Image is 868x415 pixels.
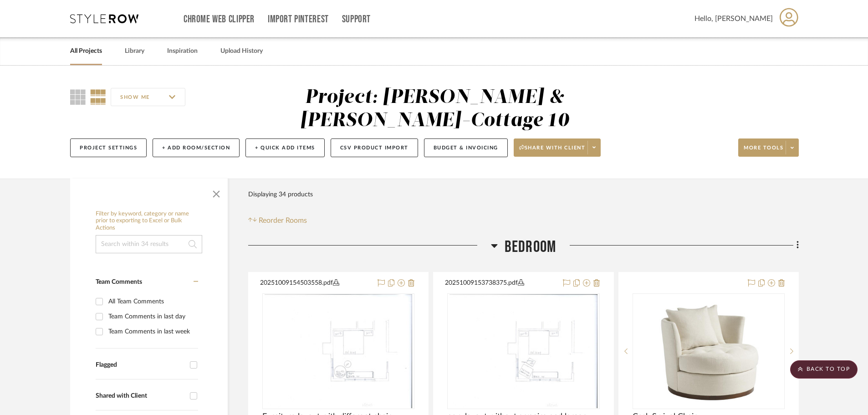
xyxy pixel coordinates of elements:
[648,294,769,408] img: Cask Swivel Chair
[108,309,196,324] div: Team Comments in last day
[342,15,371,23] a: Support
[300,88,569,130] div: Project: [PERSON_NAME] & [PERSON_NAME]-Cottage 10
[519,144,586,158] span: Share with client
[265,294,412,408] img: Furniture layout with different chair
[790,360,858,379] scroll-to-top-button: BACK TO TOP
[207,183,225,201] button: Close
[738,138,799,157] button: More tools
[259,215,307,226] span: Reorder Rooms
[153,138,240,157] button: + Add Room/Section
[514,138,601,157] button: Share with client
[245,138,325,157] button: + Quick Add Items
[96,279,142,285] span: Team Comments
[248,215,307,226] button: Reorder Rooms
[424,138,508,157] button: Budget & Invoicing
[96,235,202,253] input: Search within 34 results
[184,15,255,23] a: Chrome Web Clipper
[70,45,102,57] a: All Projects
[220,45,263,57] a: Upload History
[167,45,198,57] a: Inspiration
[505,237,556,257] span: Bedroom
[96,210,202,232] h6: Filter by keyword, category or name prior to exporting to Excel or Bulk Actions
[694,13,773,24] span: Hello, [PERSON_NAME]
[633,294,784,409] div: 0
[125,45,144,57] a: Library
[445,278,557,289] button: 20251009153738375.pdf
[744,144,783,158] span: More tools
[331,138,418,157] button: CSV Product Import
[70,138,147,157] button: Project Settings
[260,278,372,289] button: 20251009154503558.pdf
[108,294,196,309] div: All Team Comments
[268,15,329,23] a: Import Pinterest
[449,294,597,408] img: new layout without armoire and larger nightstands
[108,324,196,339] div: Team Comments in last week
[263,294,414,409] div: 0
[96,361,185,369] div: Flagged
[248,185,313,204] div: Displaying 34 products
[96,392,185,400] div: Shared with Client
